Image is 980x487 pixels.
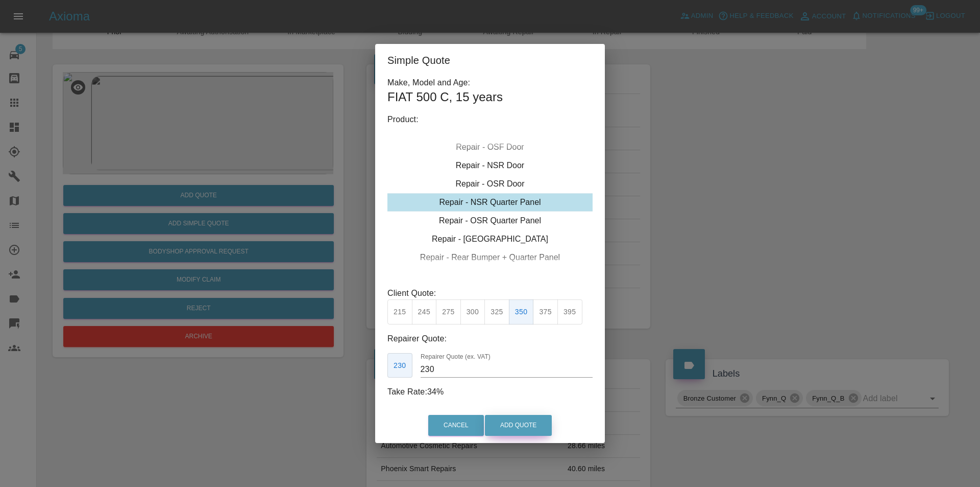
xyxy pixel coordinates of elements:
button: 300 [460,299,485,324]
p: Make, Model and Age: [387,77,593,89]
p: Client Quote: [387,287,593,299]
p: Product: [387,113,593,126]
div: Repair - OSR Door [387,175,593,193]
button: 275 [436,299,461,324]
p: Take Rate: 34 % [387,386,593,398]
div: Repair - NSF Door [387,120,593,138]
button: Add Quote [485,415,552,436]
h2: Simple Quote [375,44,605,77]
button: 350 [509,299,534,324]
button: 395 [557,299,582,324]
div: Repair - NSR Door [387,156,593,175]
p: Repairer Quote: [387,333,593,345]
button: 215 [387,299,412,324]
button: 245 [412,299,437,324]
button: 325 [484,299,509,324]
div: Repair - Front Bumper + Wing [387,267,593,285]
button: 230 [387,353,412,378]
div: Repair - [GEOGRAPHIC_DATA] [387,230,593,248]
button: Cancel [428,415,484,436]
div: Repair - Rear Bumper + Quarter Panel [387,248,593,267]
h1: FIAT 500 C , 15 years [387,89,593,105]
label: Repairer Quote (ex. VAT) [421,352,491,361]
button: 375 [533,299,558,324]
div: Repair - OSF Door [387,138,593,156]
div: Repair - OSR Quarter Panel [387,212,593,230]
div: Repair - NSR Quarter Panel [387,193,593,212]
